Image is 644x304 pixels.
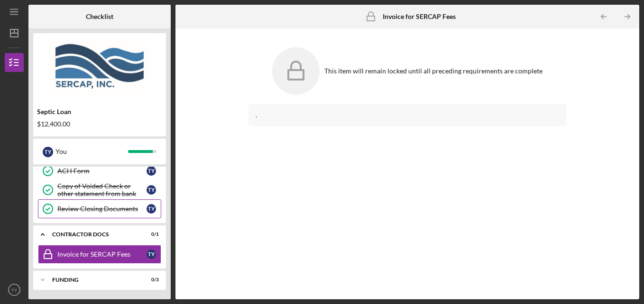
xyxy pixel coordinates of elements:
div: Septic Loan [37,108,162,116]
div: T Y [43,147,53,157]
a: Review Closing DocumentsTY [38,199,161,218]
div: 0 / 3 [142,277,159,283]
div: ACH Form [57,167,147,175]
div: T Y [147,166,156,176]
div: T Y [147,185,156,195]
text: TY [11,287,18,293]
button: TY [5,280,24,299]
img: Product logo [33,38,166,95]
div: 0 / 1 [142,232,159,237]
div: Invoice for SERCAP Fees [57,250,147,258]
div: $12,400.00 [37,120,162,128]
a: Invoice for SERCAP FeesTY [38,245,161,264]
div: . [256,111,560,119]
div: T Y [147,204,156,214]
div: T Y [147,250,156,259]
a: ACH FormTY [38,161,161,180]
div: Contractor Docs [52,232,135,237]
div: You [55,143,128,160]
div: This item will remain locked until all preceding requirements are complete [324,67,543,75]
b: Invoice for SERCAP Fees [383,13,456,20]
div: Funding [52,277,135,283]
div: Review Closing Documents [57,205,147,213]
div: Copy of Voided Check or other statement from bank [57,182,147,197]
b: Checklist [86,13,113,20]
a: Copy of Voided Check or other statement from bankTY [38,180,161,199]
